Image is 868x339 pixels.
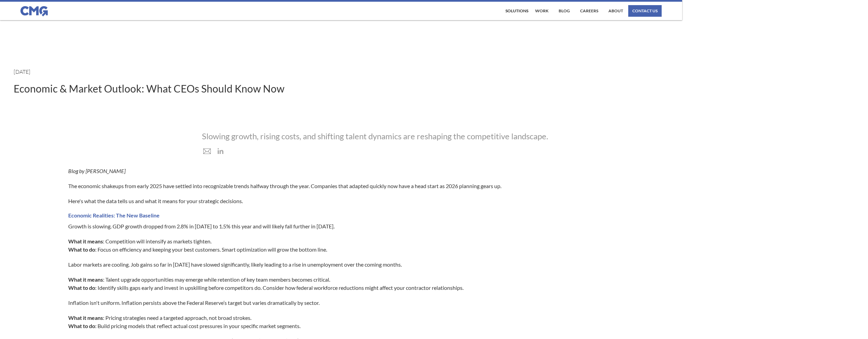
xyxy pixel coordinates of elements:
[68,246,95,253] strong: What to do
[68,197,607,205] p: Here's what the data tells us and what it means for your strategic decisions.
[607,5,625,17] a: About
[68,314,607,330] p: : Pricing strategies need a targeted approach, not broad strokes. : Build pricing models that ref...
[68,237,607,254] p: : Competition will intensify as markets tighten. : Focus on efficiency and keeping your best cust...
[68,212,160,218] strong: Economic Realities: The New Baseline
[578,5,600,17] a: Careers
[217,147,224,155] img: LinkedIn icon in grey
[533,5,550,17] a: work
[632,9,658,13] div: contact us
[68,284,95,291] strong: What to do
[68,260,607,269] p: Labor markets are cooling. Job gains so far in [DATE] have slowed significantly, likely leading t...
[636,142,666,150] h2: [DATE]
[68,182,607,190] p: The economic shakeups from early 2025 have settled into recognizable trends halfway through the y...
[203,148,211,155] img: mail icon in grey
[505,9,528,13] div: Solutions
[68,276,103,283] strong: What it means
[68,299,607,307] p: Inflation isn't uniform. Inflation persists above the Federal Reserve’s target but varies dramati...
[202,131,636,142] div: Slowing growth, rising costs, and shifting talent dynamics are reshaping the competitive landscape.
[557,5,572,17] a: Blog
[68,222,607,230] p: Growth is slowing. GDP growth dropped from 2.8% in [DATE] to 1.5% this year and will likely fall ...
[20,6,48,16] img: CMG logo in blue.
[68,323,95,329] strong: What to do
[68,238,103,244] strong: What it means
[68,168,126,174] em: Blog by [PERSON_NAME]
[68,276,607,292] p: : Talent upgrade opportunities may emerge while retention of key team members becomes critical. :...
[68,314,103,321] strong: What it means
